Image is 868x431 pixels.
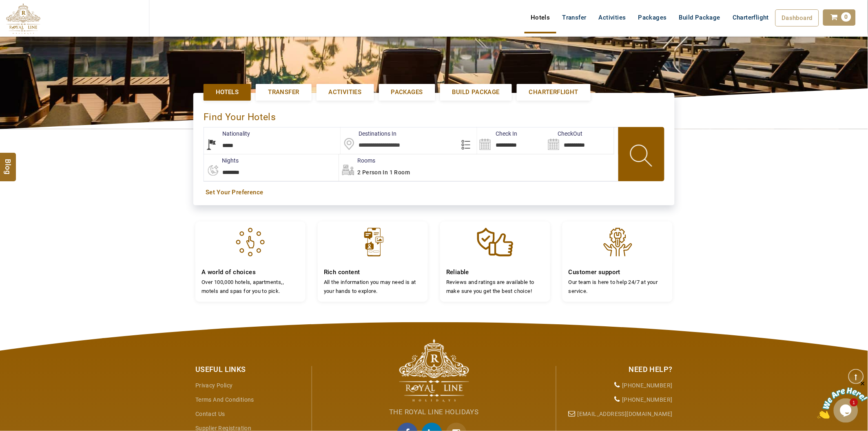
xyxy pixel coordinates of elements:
[546,128,614,154] input: Search
[733,14,769,21] span: Charterflight
[204,84,251,101] a: Hotels
[357,169,410,176] span: 2 Person in 1 Room
[529,88,578,97] span: Charterflight
[556,9,593,26] a: Transfer
[562,378,673,393] li: [PHONE_NUMBER]
[391,88,423,97] span: Packages
[823,9,856,26] a: 0
[268,88,299,97] span: Transfer
[204,103,664,127] div: Find Your Hotels
[546,130,583,138] label: CheckOut
[632,9,673,26] a: Packages
[525,9,556,26] a: Hotels
[329,88,362,97] span: Activities
[477,128,545,154] input: Search
[216,88,239,97] span: Hotels
[256,84,311,101] a: Transfer
[817,380,868,419] iframe: chat widget
[446,268,544,276] h4: Reliable
[782,14,813,22] span: Dashboard
[389,408,478,416] span: The Royal Line Holidays
[562,364,673,375] div: Need Help?
[726,9,775,26] a: Charterflight
[6,3,40,34] img: The Royal Line Holidays
[204,156,239,165] label: nights
[324,278,422,295] p: All the information you may need is at your hands to explore.
[341,130,397,138] label: Destinations In
[446,278,544,295] p: Reviews and ratings are available to make sure you get the best choice!
[578,411,673,417] a: [EMAIL_ADDRESS][DOMAIN_NAME]
[841,12,851,22] span: 0
[379,84,435,101] a: Packages
[399,339,469,402] img: The Royal Line Holidays
[569,268,666,276] h4: Customer support
[569,278,666,295] p: Our team is here to help 24/7 at your service.
[195,396,254,403] a: Terms and Conditions
[477,130,517,138] label: Check In
[3,159,13,166] span: Blog
[452,88,500,97] span: Build Package
[562,393,673,407] li: [PHONE_NUMBER]
[206,188,662,197] a: Set Your Preference
[317,84,374,101] a: Activities
[201,268,299,276] h4: A world of choices
[324,268,422,276] h4: Rich content
[195,411,225,417] a: Contact Us
[339,156,375,165] label: Rooms
[204,130,250,138] label: Nationality
[195,364,306,375] div: Useful Links
[195,382,233,389] a: Privacy Policy
[673,9,726,26] a: Build Package
[440,84,512,101] a: Build Package
[201,278,299,295] p: Over 100,000 hotels, apartments,, motels and spas for you to pick.
[517,84,591,101] a: Charterflight
[593,9,632,26] a: Activities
